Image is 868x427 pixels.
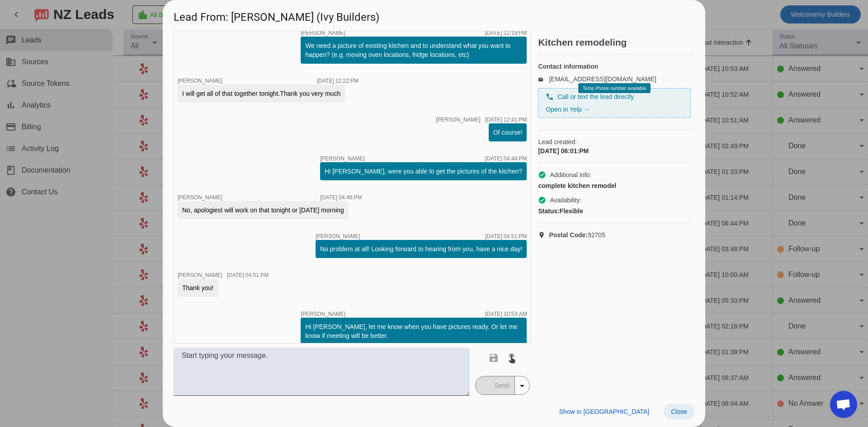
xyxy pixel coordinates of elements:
[305,322,522,340] div: Hi [PERSON_NAME], let me know when you have pictures ready. Or let me know if meeting will be bet...
[178,194,222,201] span: [PERSON_NAME]
[320,244,522,253] div: No problem at all! Looking forward to hearing from you, have a nice day!
[538,77,549,81] mat-icon: email
[538,181,691,190] div: complete kitchen remodel
[538,171,546,179] mat-icon: check_circle
[485,156,527,161] div: [DATE] 04:44:PM
[538,231,549,239] mat-icon: location_on
[552,404,656,420] button: Show in [GEOGRAPHIC_DATA]
[316,234,360,239] span: [PERSON_NAME]
[549,231,588,239] strong: Postal Code:
[671,408,687,415] span: Close
[538,62,691,71] h4: Contact information
[485,30,527,36] div: [DATE] 12:19:PM
[550,196,581,205] span: Availability:
[305,41,522,59] div: We need a picture of existing kitchen and to understand what you want to happen? (e.g. moving ove...
[517,380,528,391] mat-icon: arrow_drop_down
[546,106,590,113] a: Open in Yelp →
[538,207,559,215] strong: Status:
[182,206,344,215] div: No, apologiesI will work on that tonight or [DATE] morning
[557,92,634,101] span: Call or text the lead directly
[538,196,546,204] mat-icon: check_circle
[549,75,656,83] a: [EMAIL_ADDRESS][DOMAIN_NAME]
[538,146,691,155] div: [DATE] 06:01:PM
[538,38,694,47] h2: Kitchen remodeling
[664,404,694,420] button: Close
[546,93,554,101] mat-icon: phone
[485,311,527,317] div: [DATE] 10:53:AM
[182,89,340,98] div: I will get all of that together tonight.Thank you very much
[550,170,591,179] span: Additional info:
[325,167,522,176] div: Hi [PERSON_NAME], were you able to get the pictures of the kitchen?
[301,30,345,36] span: [PERSON_NAME]
[493,128,523,137] div: Of course!
[178,272,222,278] span: [PERSON_NAME]
[538,206,691,216] div: Flexible
[506,352,517,363] mat-icon: touch_app
[320,156,365,161] span: [PERSON_NAME]
[559,408,649,415] span: Show in [GEOGRAPHIC_DATA]
[301,311,345,317] span: [PERSON_NAME]
[549,230,605,239] span: 92705
[317,78,359,84] div: [DATE] 12:22:PM
[320,195,362,200] div: [DATE] 04:46:PM
[182,283,213,292] div: Thank you!
[178,78,222,84] span: [PERSON_NAME]
[436,117,481,122] span: [PERSON_NAME]
[583,86,646,91] span: Temp Phone number available
[538,137,691,146] span: Lead created:
[830,391,857,418] div: Open chat
[227,272,269,278] div: [DATE] 04:51:PM
[485,117,527,122] div: [DATE] 12:41:PM
[485,234,527,239] div: [DATE] 04:51:PM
